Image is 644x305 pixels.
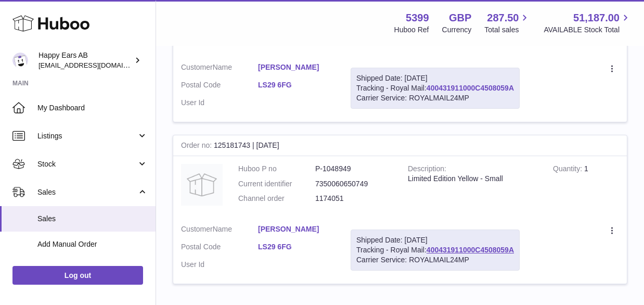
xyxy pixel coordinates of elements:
[315,164,392,174] dd: P-1048949
[238,179,315,189] dt: Current identifier
[442,25,472,35] div: Currency
[12,53,28,68] img: 3pl@happyearsearplugs.com
[427,84,514,92] a: 400431911000C4508059A
[258,242,335,252] a: LS29 6FG
[181,63,213,71] span: Customer
[356,255,514,265] div: Carrier Service: ROYALMAIL24MP
[12,266,143,285] a: Log out
[181,80,258,93] dt: Postal Code
[258,62,335,72] a: [PERSON_NAME]
[408,164,446,175] strong: Description
[351,68,520,109] div: Tracking - Royal Mail:
[37,131,137,141] span: Listings
[545,156,627,217] td: 1
[37,159,137,169] span: Stock
[427,246,514,254] a: 400431911000C4508059A
[573,11,620,25] span: 51,187.00
[258,80,335,90] a: LS29 6FG
[38,61,153,69] span: [EMAIL_ADDRESS][DOMAIN_NAME]
[181,242,258,255] dt: Postal Code
[37,103,148,113] span: My Dashboard
[544,25,632,35] span: AVAILABLE Stock Total
[37,239,148,249] span: Add Manual Order
[394,25,429,35] div: Huboo Ref
[408,174,537,184] div: Limited Edition Yellow - Small
[544,11,632,35] a: 51,187.00 AVAILABLE Stock Total
[38,50,132,70] div: Happy Ears AB
[449,11,471,25] strong: GBP
[181,260,258,270] dt: User Id
[315,194,392,204] dd: 1174051
[37,214,148,224] span: Sales
[351,230,520,271] div: Tracking - Royal Mail:
[356,73,514,83] div: Shipped Date: [DATE]
[181,224,258,237] dt: Name
[181,141,214,152] strong: Order no
[484,11,531,35] a: 287.50 Total sales
[484,25,531,35] span: Total sales
[553,164,584,175] strong: Quantity
[181,164,223,206] img: no-photo.jpg
[181,225,213,233] span: Customer
[315,179,392,189] dd: 7350060650749
[356,93,514,103] div: Carrier Service: ROYALMAIL24MP
[258,224,335,234] a: [PERSON_NAME]
[356,235,514,245] div: Shipped Date: [DATE]
[406,11,429,25] strong: 5399
[173,135,627,156] div: 125181743 | [DATE]
[37,187,137,197] span: Sales
[238,164,315,174] dt: Huboo P no
[238,194,315,204] dt: Channel order
[181,98,258,108] dt: User Id
[487,11,519,25] span: 287.50
[181,62,258,75] dt: Name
